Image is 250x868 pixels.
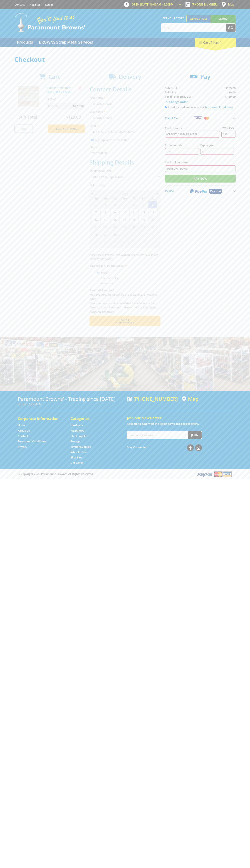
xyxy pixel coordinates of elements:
a: Go to the registration page [30,3,40,6]
p: Keep up to date with the latest news and special offers. [127,421,232,426]
a: Go to the Skip Bins page [71,456,82,459]
input: YY [200,148,234,155]
a: Go to the Gift Cards page [71,461,83,465]
input: Your email address [127,431,188,439]
input: MM [165,148,199,155]
span: Sub Total [165,86,177,90]
a: Go to the Products page [14,38,36,47]
a: Go to the Terms and Conditions page [18,440,46,443]
div: ® Copyright 2025 Paramount Browns'. All Rights Reserved. [14,471,236,477]
span: Change Order [169,100,187,104]
span: PayPal [165,189,174,193]
div: [PHONE_NUMBER] [127,396,178,402]
input: Pay Now [165,175,236,183]
a: Go to the Timber Supplies page [71,445,91,449]
a: Go to the Storage page [71,440,80,443]
a: Log in [45,3,53,6]
a: Go to the Steel Supplies page [71,434,88,438]
span: 10:00am - 4:00pm [149,3,174,6]
img: Visa [194,116,202,120]
span: OPEN [DATE] [132,3,174,6]
span: Credit Card [165,116,180,120]
img: Paramount Browns' [14,13,86,32]
a: View a map of Gepps Cross location [182,396,199,402]
button: PayPal Pay in 4 [165,185,236,196]
a: Go to the BROWNS Scrap Metal Services page [36,38,96,47]
h1: Checkout [14,56,236,63]
h3: Paramount Browns' - Trading since [DATE] [18,396,123,402]
a: Go to the Hardware page [71,423,83,427]
a: Go to the Privacy page [18,445,27,449]
label: Card number [165,126,220,130]
span: Pay in 4 [210,189,221,193]
a: Go to the About Us page [18,429,30,433]
label: Expiry month [165,143,199,147]
span: Pay [200,73,210,80]
img: PayPal, Mastercard, Visa accepted [197,471,232,477]
a: Mount [PERSON_NAME] [211,15,236,29]
button: Join [188,431,202,439]
strong: Total Price (inc. GST) [165,95,192,98]
div: Stay Connected [127,443,202,452]
label: CVC / CVV [221,126,236,130]
a: Go to the Home page [18,423,26,427]
a: Change Order [165,99,189,105]
div: Cart [195,38,236,47]
img: PayPal [190,189,207,193]
input: Search [161,24,226,32]
a: Gepps Cross [186,15,211,22]
button: Go [226,24,236,32]
a: Go to the Contact page [14,3,25,6]
label: Card holder name [165,160,236,164]
span: $129.00 [225,86,236,90]
label: I understand and accept the [168,105,233,109]
span: Shipping [165,91,176,94]
a: Terms and Conditions [205,105,233,109]
img: Mastercard [204,116,210,120]
a: Go to the Wheelie Bins page [71,450,87,454]
h5: Join our Newsletter [127,416,232,421]
label: Expiry year [200,143,234,147]
span: Set your store [161,15,186,21]
span: $0.00 [229,91,236,94]
p: [STREET_ADDRESS] [18,402,123,406]
h5: Categories [71,416,116,421]
span: (1 item) [210,40,221,44]
h5: Corporate Information [18,416,63,421]
input: Please accept the terms and conditions. [165,106,167,108]
button: Credit Card [165,113,236,123]
a: Go to the Contact page [18,434,28,438]
a: Go to the Machinery page [71,429,84,433]
strong: $129.00 [225,95,236,98]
